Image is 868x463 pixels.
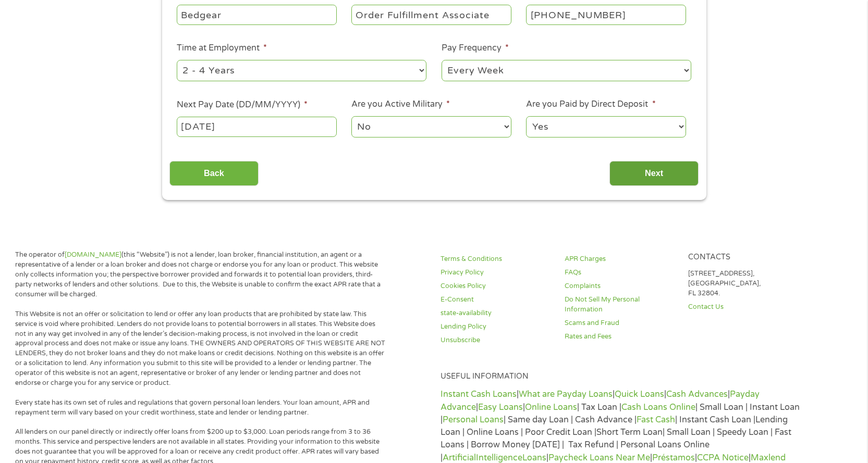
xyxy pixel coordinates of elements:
a: Online Loans [525,402,577,412]
a: Loans [522,453,546,463]
a: Quick Loans [615,389,664,399]
p: Every state has its own set of rules and regulations that govern personal loan lenders. Your loan... [15,398,387,418]
label: Pay Frequency [442,43,509,54]
a: Lending Policy [441,322,552,332]
a: Artificial [443,453,476,463]
a: [DOMAIN_NAME] [65,251,121,259]
a: Instant Cash Loans [441,389,517,399]
p: [STREET_ADDRESS], [GEOGRAPHIC_DATA], FL 32804. [688,269,800,298]
input: (231) 754-4010 [526,5,686,24]
a: Intelligence [476,453,522,463]
a: CCPA Notice [697,453,749,463]
p: This Website is not an offer or solicitation to lend or offer any loan products that are prohibit... [15,309,387,388]
a: Préstamos [652,453,695,463]
input: Walmart [177,5,336,24]
a: Paycheck Loans Near Me [548,453,650,463]
a: state-availability [441,308,552,318]
a: Terms & Conditions [441,254,552,264]
a: Rates and Fees [565,332,676,342]
h4: Contacts [688,253,800,262]
a: Do Not Sell My Personal Information [565,295,676,315]
input: Back [169,161,259,186]
a: Cookies Policy [441,281,552,291]
label: Are you Paid by Direct Deposit [526,99,655,110]
input: Cashier [351,5,511,24]
a: E-Consent [441,295,552,305]
a: Fast Cash [637,415,675,425]
a: APR Charges [565,254,676,264]
a: Cash Advances [666,389,728,399]
label: Are you Active Military [351,99,450,110]
a: Scams and Fraud [565,318,676,328]
h4: Useful Information [441,372,800,382]
label: Next Pay Date (DD/MM/YYYY) [177,99,308,110]
label: Time at Employment [177,43,267,54]
a: Contact Us [688,302,800,312]
a: Personal Loans [443,415,504,425]
a: Complaints [565,281,676,291]
a: FAQs [565,268,676,278]
a: Payday Advance [441,389,760,412]
input: Use the arrow keys to pick a date [177,117,336,136]
input: Next [609,161,699,186]
a: Easy Loans [478,402,523,412]
a: What are Payday Loans [519,389,613,399]
a: Cash Loans Online [621,402,695,412]
a: Unsubscribe [441,335,552,345]
a: Privacy Policy [441,268,552,278]
p: The operator of (this “Website”) is not a lender, loan broker, financial institution, an agent or... [15,250,387,299]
